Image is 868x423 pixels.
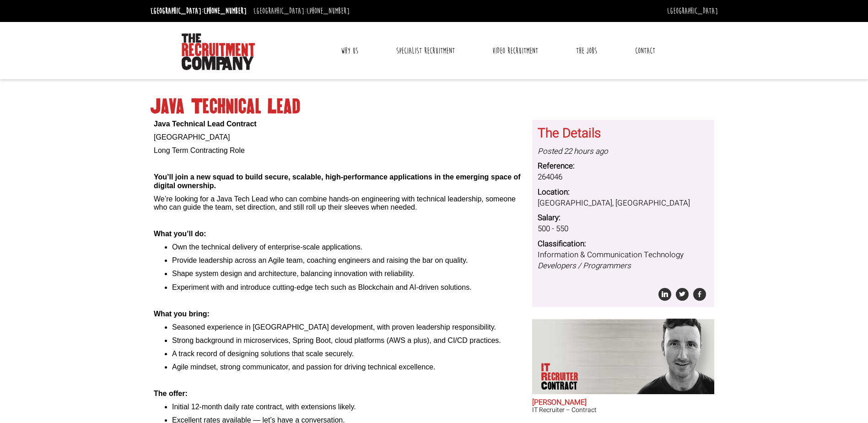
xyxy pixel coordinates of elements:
[154,195,525,212] p: We’re looking for a Java Tech Lead who can combine hands-on engineering with technical leadership...
[538,249,709,272] dd: Information & Communication Technology
[172,283,525,292] li: Experiment with and introduce cutting-edge tech such as Blockchain and AI-driven solutions.
[485,39,545,62] a: Video Recruitment
[154,146,525,155] p: Long Term Contracting Role
[172,323,525,331] li: Seasoned experience in [GEOGRAPHIC_DATA] development, with proven leadership responsibility.
[154,133,525,141] p: [GEOGRAPHIC_DATA]
[538,187,709,198] dt: Location:
[628,39,662,62] a: Contact
[172,243,525,251] li: Own the technical delivery of enterprise-scale applications.
[538,260,631,271] i: Developers / Programmers
[532,407,714,413] h3: IT Recruiter – Contract
[154,310,210,318] b: What you bring:
[154,173,521,189] b: You’ll join a new squad to build secure, scalable, high-performance applications in the emerging ...
[626,319,714,394] img: Ross Irwin does IT Recruiter Contract
[541,381,588,390] span: Contract
[538,239,709,249] dt: Classification:
[172,350,525,358] li: A track record of designing solutions that scale securely.
[154,120,257,128] b: Java Technical Lead Contract
[148,4,249,18] li: [GEOGRAPHIC_DATA]:
[251,4,352,18] li: [GEOGRAPHIC_DATA]:
[389,39,462,62] a: Specialist Recruitment
[334,39,365,62] a: Why Us
[172,403,525,411] li: Initial 12-month daily rate contract, with extensions likely.
[172,363,525,371] li: Agile mindset, strong communicator, and passion for driving technical excellence.
[667,6,718,16] a: [GEOGRAPHIC_DATA]
[532,399,714,407] h2: [PERSON_NAME]
[172,256,525,265] li: Provide leadership across an Agile team, coaching engineers and raising the bar on quality.
[541,363,588,390] p: IT Recruiter
[307,6,350,16] a: [PHONE_NUMBER]
[204,6,247,16] a: [PHONE_NUMBER]
[538,127,709,141] h3: The Details
[538,172,709,183] dd: 264046
[538,212,709,223] dt: Salary:
[154,230,206,238] b: What you’ll do:
[154,390,188,397] b: The offer:
[538,146,608,157] i: Posted 22 hours ago
[538,223,709,234] dd: 500 - 550
[172,270,525,278] li: Shape system design and architecture, balancing innovation with reliability.
[172,336,525,345] li: Strong background in microservices, Spring Boot, cloud platforms (AWS a plus), and CI/CD practices.
[151,98,718,115] h1: Java Technical Lead
[538,161,709,172] dt: Reference:
[538,198,709,209] dd: [GEOGRAPHIC_DATA], [GEOGRAPHIC_DATA]
[182,33,255,70] img: The Recruitment Company
[569,39,604,62] a: The Jobs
